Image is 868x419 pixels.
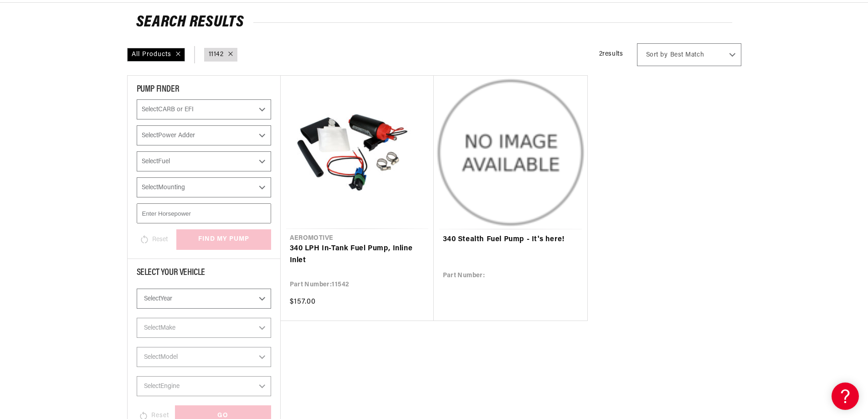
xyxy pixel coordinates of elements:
[137,376,271,396] select: Engine
[137,289,271,309] select: Year
[137,99,271,119] select: CARB or EFI
[137,318,271,338] select: Make
[637,43,741,66] select: Sort by
[137,151,271,171] select: Fuel
[137,177,271,197] select: Mounting
[127,48,185,62] div: All Products
[137,268,271,279] div: Select Your Vehicle
[599,51,623,57] span: 2 results
[137,85,180,94] span: PUMP FINDER
[137,203,271,223] input: Enter Horsepower
[209,50,224,60] a: 11142
[136,16,732,30] h2: Search Results
[443,234,578,246] a: 340 Stealth Fuel Pump - It's here!
[137,347,271,367] select: Model
[137,125,271,145] select: Power Adder
[290,243,425,266] a: 340 LPH In-Tank Fuel Pump, Inline Inlet
[646,51,668,60] span: Sort by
